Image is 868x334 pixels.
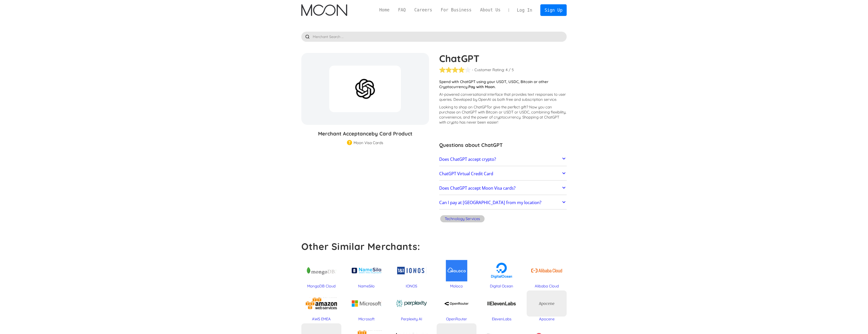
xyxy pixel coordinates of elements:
p: AI-powered conversational interface that provides text responses to user queries. Developed by Op... [439,92,567,102]
h3: Merchant Acceptance [301,130,429,137]
div: OpenRouter [437,317,477,322]
a: FAQ [394,7,410,13]
h2: ChatGPT Virtual Credit Card [439,171,493,176]
div: / 5 [509,67,514,72]
a: IONOS [392,258,432,289]
div: ElevenLabs [482,317,522,322]
a: AWS EMEA [301,290,341,322]
div: Microsoft [346,317,386,322]
span: by Card Product [372,130,412,137]
div: Perplexity AI [392,317,432,322]
h3: Questions about ChatGPT [439,141,567,149]
div: IONOS [392,284,432,289]
a: Technology Services [439,214,486,224]
a: ApoceneApocene [527,290,567,322]
a: OpenRouter [437,290,477,322]
strong: Pay with Moon. [468,84,496,89]
a: Does ChatGPT accept Moon Visa cards? [439,183,567,193]
a: Microsoft [346,290,386,322]
div: 4 [506,67,508,72]
div: NameSilo [346,284,386,289]
div: Moon Visa Cards [354,140,383,145]
a: home [301,4,347,16]
div: AWS EMEA [301,317,341,322]
a: Alibaba Cloud [527,258,567,289]
h2: Does ChatGPT accept Moon Visa cards? [439,186,515,191]
div: Digital Ocean [482,284,522,289]
h1: ChatGPT [439,53,567,64]
a: Digital Ocean [482,258,522,289]
p: Looking to shop on ChatGPT ? Now you can purchase on ChatGPT with Bitcoin or USDT or USDC, combin... [439,105,567,125]
strong: Other Similar Merchants: [301,241,420,252]
div: Technology Services [445,216,480,221]
a: Perplexity AI [392,290,432,322]
a: Does ChatGPT accept crypto? [439,154,567,165]
div: - Customer Rating: [472,67,505,72]
a: Careers [410,7,436,13]
input: Merchant Search ... [301,32,567,42]
a: About Us [476,7,505,13]
a: Sign Up [540,4,567,16]
span: or give the perfect gift [488,105,526,109]
a: ElevenLabs [482,290,522,322]
h2: Does ChatGPT accept crypto? [439,157,496,162]
div: MongoDB Cloud [301,284,341,289]
h2: Can I pay at [GEOGRAPHIC_DATA] from my location? [439,200,541,205]
a: For Business [436,7,476,13]
img: Moon Logo [301,4,347,16]
a: NameSilo [346,258,386,289]
div: Moloco [437,284,477,289]
div: Apocene [539,301,555,306]
a: MongoDB Cloud [301,258,341,289]
div: Alibaba Cloud [527,284,567,289]
a: Can I pay at [GEOGRAPHIC_DATA] from my location? [439,198,567,208]
a: Log In [513,5,537,16]
a: Home [375,7,394,13]
a: ChatGPT Virtual Credit Card [439,168,567,179]
div: Apocene [527,317,567,322]
p: Spend with ChatGPT using your USDT, USDC, Bitcoin or other Cryptocurrency. [439,79,567,89]
a: Moloco [437,258,477,289]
